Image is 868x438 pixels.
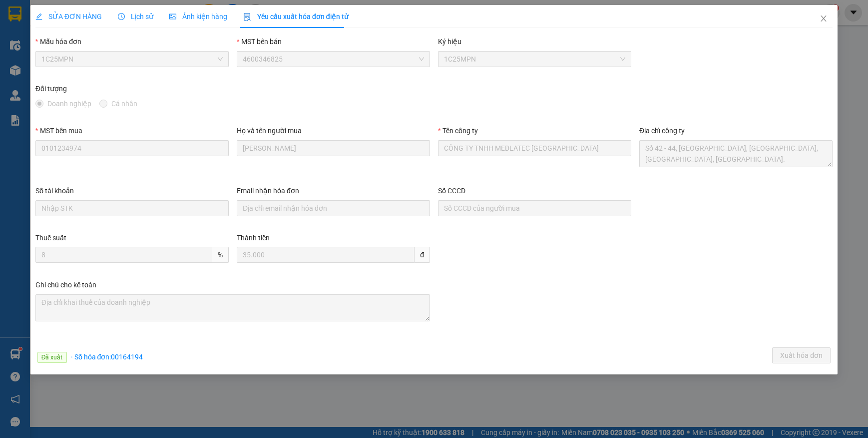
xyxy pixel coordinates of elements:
[639,127,685,135] label: Địa chỉ công ty
[107,98,141,109] span: Cá nhân
[237,200,430,216] input: Email nhận hóa đơn
[35,13,102,21] span: SỬA ĐƠN HÀNG
[41,52,223,67] span: 1C25MPN
[212,247,229,263] span: %
[35,294,430,321] textarea: Ghi chú đơn hàng Ghi chú cho kế toán
[35,187,74,195] label: Số tài khoản
[639,140,833,167] textarea: Địa chỉ công ty
[118,13,153,21] span: Lịch sử
[118,13,125,20] span: clock-circle
[415,247,430,263] span: đ
[169,13,227,21] span: Ảnh kiện hàng
[37,352,67,363] span: Đã xuất
[438,200,631,216] input: Số CCCD
[810,5,838,33] button: Close
[237,140,430,156] input: Họ và tên người mua
[35,200,229,216] input: Số tài khoản
[444,52,625,67] span: 1C25MPN
[237,127,302,135] label: Họ và tên người mua
[35,85,67,93] label: Đối tượng
[35,234,66,242] label: Thuế suất
[169,13,176,20] span: picture
[438,140,631,156] input: Tên công ty
[243,13,349,21] span: Yêu cầu xuất hóa đơn điện tử
[438,127,478,135] label: Tên công ty
[438,187,465,195] label: Số CCCD
[71,353,143,361] span: · Số hóa đơn: 00164194
[35,247,212,263] input: Thuế suất
[820,15,828,23] span: close
[237,234,270,242] label: Thành tiền
[35,127,82,135] label: MST bên mua
[772,347,831,363] button: Xuất hóa đơn
[43,98,95,109] span: Doanh nghiệp
[237,38,282,46] label: MST bên bán
[35,38,81,46] label: Mẫu hóa đơn
[35,140,229,156] input: MST bên mua
[35,281,96,289] label: Ghi chú cho kế toán
[438,38,461,46] label: Ký hiệu
[237,187,299,195] label: Email nhận hóa đơn
[243,13,251,21] img: icon
[35,13,42,20] span: edit
[243,52,424,67] span: 4600346825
